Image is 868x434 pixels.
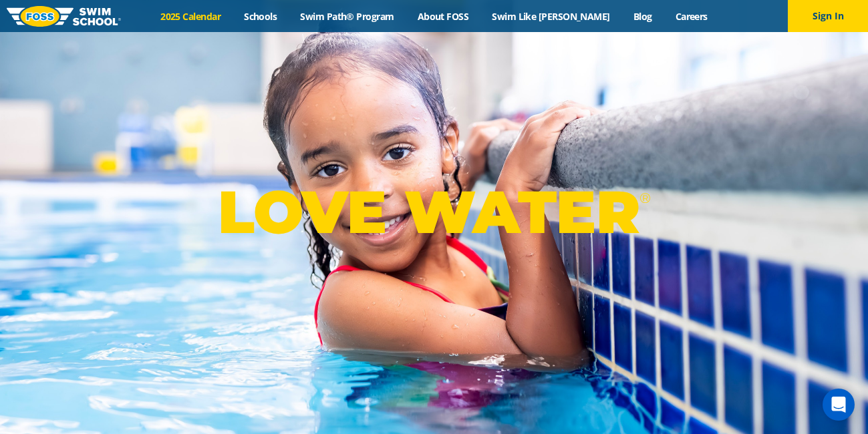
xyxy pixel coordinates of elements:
p: LOVE WATER [218,176,650,248]
img: FOSS Swim School Logo [7,6,121,27]
sup: ® [639,190,650,206]
a: Swim Path® Program [289,10,406,23]
div: Open Intercom Messenger [823,389,855,421]
a: Swim Like [PERSON_NAME] [480,10,622,23]
a: About FOSS [406,10,480,23]
a: 2025 Calendar [149,10,233,23]
a: Blog [621,10,664,23]
a: Schools [233,10,289,23]
a: Careers [664,10,719,23]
